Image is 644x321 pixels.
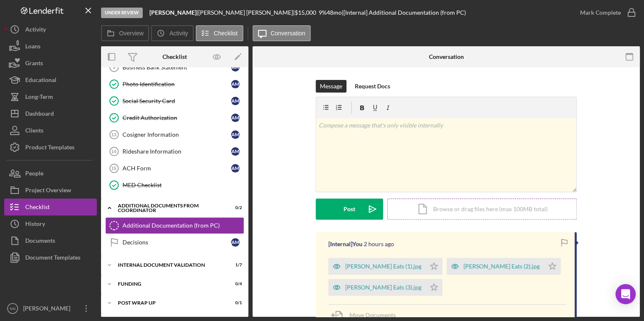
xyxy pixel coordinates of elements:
button: NN[PERSON_NAME] [4,300,97,317]
div: Rideshare Information [122,148,231,155]
div: Cosigner Information [122,131,231,138]
button: [PERSON_NAME] Eats (1).jpg [328,258,442,275]
a: Additional Documentation (from PC) [105,217,244,234]
button: [PERSON_NAME] Eats (3).jpg [328,279,442,296]
button: Request Docs [351,80,394,93]
a: 9Business Bank StatementAM [105,59,244,76]
b: [PERSON_NAME] [149,9,197,16]
button: Overview [101,25,149,41]
a: 14Rideshare InformationAM [105,143,244,160]
div: Project Overview [25,182,71,201]
div: Grants [25,55,43,74]
div: Post [343,199,355,220]
time: 2025-09-12 19:07 [364,241,394,247]
div: 0 / 1 [227,300,242,305]
div: A M [231,63,240,72]
a: Social Security CardAM [105,93,244,109]
button: Documents [4,232,97,249]
button: Activity [4,21,97,38]
span: $15,000 [295,9,316,16]
div: Educational [25,72,56,90]
div: Business Bank Statement [122,64,231,71]
div: MED Checklist [122,182,244,188]
a: Project Overview [4,182,97,199]
div: Long-Term [25,88,53,107]
div: A M [231,114,240,122]
button: Loans [4,38,97,55]
div: Checklist [25,199,50,218]
label: Overview [119,30,144,37]
div: Open Intercom Messenger [615,284,636,304]
span: Move Documents [349,311,396,318]
div: [PERSON_NAME] Eats (3).jpg [345,284,421,291]
a: DecisionsAM [105,234,244,251]
a: MED Checklist [105,177,244,194]
div: Credit Authorization [122,114,231,121]
div: A M [231,97,240,105]
div: A M [231,80,240,88]
button: Product Templates [4,139,97,156]
div: Document Templates [25,249,80,268]
div: Request Docs [355,80,390,93]
div: Mark Complete [580,4,621,21]
button: Message [316,80,346,93]
button: Grants [4,55,97,72]
button: Clients [4,122,97,139]
div: 0 / 4 [227,281,242,287]
div: [PERSON_NAME] Eats (1).jpg [345,263,421,270]
a: 15ACH FormAM [105,160,244,177]
div: A M [231,147,240,156]
tspan: 14 [111,149,117,154]
div: Dashboard [25,105,54,124]
div: 0 / 2 [227,205,242,210]
a: Photo IdentificationAM [105,76,244,93]
div: 1 / 7 [227,263,242,268]
button: Mark Complete [572,4,640,21]
div: Post Wrap Up [118,300,221,305]
div: Internal Document Validation [118,263,221,268]
div: A M [231,130,240,139]
div: A M [231,164,240,172]
div: Loans [25,38,40,57]
div: Additional Documentation (from PC) [122,222,244,229]
div: History [25,215,45,234]
div: A M [231,238,240,247]
div: Under Review [101,8,143,18]
div: Photo Identification [122,81,231,88]
a: Educational [4,72,97,88]
button: Long-Term [4,88,97,105]
button: Activity [151,25,193,41]
button: History [4,215,97,232]
button: Post [316,199,383,220]
div: Product Templates [25,139,75,158]
div: [Internal] You [328,241,362,247]
tspan: 13 [111,132,116,137]
button: People [4,165,97,182]
div: | [Internal] Additional Documentation (from PC) [342,9,466,16]
button: Document Templates [4,249,97,266]
div: | [149,9,198,16]
div: Documents [25,232,55,251]
label: Checklist [214,30,238,37]
div: ACH Form [122,165,231,172]
div: [PERSON_NAME] [21,300,76,319]
div: Conversation [429,53,464,60]
text: NN [10,306,16,311]
a: 13Cosigner InformationAM [105,126,244,143]
div: [PERSON_NAME] Eats (2).jpg [463,263,540,270]
tspan: 9 [113,65,115,70]
button: Checklist [4,199,97,215]
button: Conversation [253,25,311,41]
a: Dashboard [4,105,97,122]
tspan: 15 [111,166,116,171]
a: Credit AuthorizationAM [105,109,244,126]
